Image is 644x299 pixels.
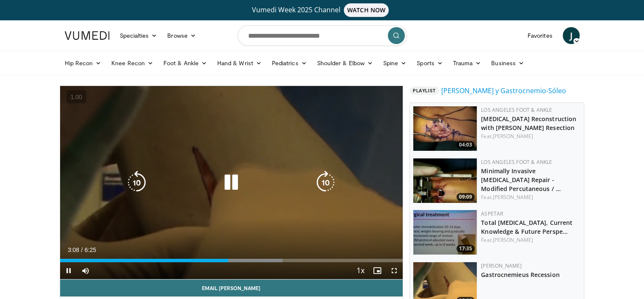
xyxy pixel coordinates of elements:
[413,158,477,203] a: 09:09
[493,236,533,244] a: [PERSON_NAME]
[412,55,448,72] a: Sports
[60,55,107,72] a: Hip Recon
[481,106,552,114] a: Los Angeles Foot & Ankle
[68,246,79,253] span: 3:08
[481,158,552,166] a: Los Angeles Foot & Ankle
[486,55,529,72] a: Business
[413,210,477,255] img: xX2wXF35FJtYfXNX4xMDoxOjBzMTt2bJ_1.150x105_q85_crop-smart_upscale.jpg
[115,27,163,44] a: Specialties
[352,262,369,279] button: Playback Rate
[456,193,475,201] span: 09:09
[413,106,477,151] a: 04:03
[267,55,312,72] a: Pediatrics
[481,133,580,140] div: Feat.
[456,245,475,252] span: 17:35
[106,55,158,72] a: Knee Recon
[158,55,212,72] a: Foot & Ankle
[81,246,83,253] span: /
[493,194,533,201] a: [PERSON_NAME]
[563,27,580,44] a: J
[60,259,403,262] div: Progress Bar
[344,3,389,17] span: WATCH NOW
[77,262,94,279] button: Mute
[448,55,486,72] a: Trauma
[481,194,580,201] div: Feat.
[481,167,561,193] a: Minimally Invasive [MEDICAL_DATA] Repair - Modified Percutaneous / …
[413,210,477,255] a: 17:35
[60,262,77,279] button: Pause
[481,115,576,132] a: [MEDICAL_DATA] Reconstruction with [PERSON_NAME] Resection
[481,236,580,244] div: Feat.
[312,55,378,72] a: Shoulder & Elbow
[409,86,439,95] span: Playlist
[66,3,578,17] a: Vumedi Week 2025 ChannelWATCH NOW
[60,280,403,296] a: Email [PERSON_NAME]
[238,25,407,46] input: Search topics, interventions
[522,27,558,44] a: Favorites
[85,246,96,253] span: 6:25
[162,27,201,44] a: Browse
[386,262,403,279] button: Fullscreen
[212,55,267,72] a: Hand & Wrist
[65,31,110,40] img: VuMedi Logo
[378,55,412,72] a: Spine
[481,262,522,269] a: [PERSON_NAME]
[493,133,533,140] a: [PERSON_NAME]
[369,262,386,279] button: Enable picture-in-picture mode
[441,86,566,96] a: [PERSON_NAME] y Gastrocnemio-Sóleo
[456,141,475,149] span: 04:03
[60,86,403,280] video-js: Video Player
[481,210,503,217] a: Aspetar
[413,106,477,151] img: 7ffd0802-b5eb-49b1-934a-0f457864847d.150x105_q85_crop-smart_upscale.jpg
[481,271,559,279] a: Gastrocnemieus Recession
[481,219,572,235] a: Total [MEDICAL_DATA], Current Knowledge & Future Perspe…
[413,158,477,203] img: b61e6802-a57c-4b39-914b-6b40b356a744.150x105_q85_crop-smart_upscale.jpg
